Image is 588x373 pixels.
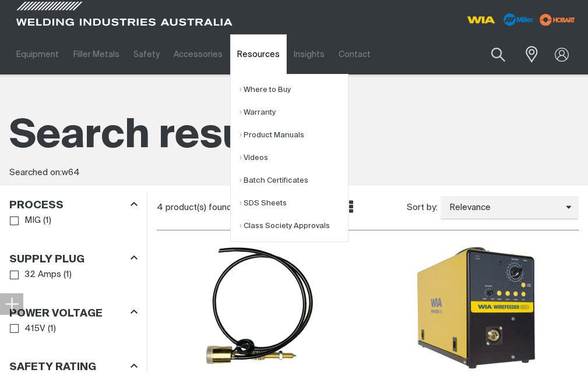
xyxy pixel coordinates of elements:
[64,268,72,282] span: ( 1 )
[48,322,56,336] span: ( 1 )
[441,201,566,215] span: Relevance
[287,34,332,74] a: Insights
[5,297,19,311] img: hide socials
[9,34,66,74] a: Equipment
[198,246,321,370] img: Euro Adapter for W64/W64-1 and W66 Wire Feeders
[24,214,41,228] span: MIG
[407,201,438,215] span: Sort by:
[464,41,518,68] input: Product name or item number...
[10,321,137,337] ul: Power Voltage
[62,168,80,177] span: w64
[230,34,287,74] a: Resources
[414,246,538,370] img: W64-1 Wire Feeder
[9,197,138,213] div: Process
[240,147,348,169] a: Videos
[43,214,51,228] span: ( 1 )
[240,124,348,147] a: Product Manuals
[126,34,167,74] a: Safety
[167,34,230,74] a: Accessories
[10,267,61,283] a: 32 Amps
[478,41,518,68] button: Search products
[157,202,286,214] div: 4
[9,166,579,180] div: Searched on:
[157,193,579,222] section: Product list controls
[9,199,64,212] h3: Process
[24,268,61,282] span: 32 Amps
[240,169,348,192] a: Batch Certificates
[9,34,436,74] nav: Main
[332,34,378,74] a: Contact
[24,322,45,336] span: 415V
[10,213,41,229] a: MIG
[9,307,103,321] h3: Power Voltage
[240,79,348,101] a: Where to Buy
[536,11,579,29] img: miller
[230,74,348,242] ul: Resources Submenu
[166,203,232,212] span: product(s) found
[9,305,138,321] div: Power Voltage
[9,251,138,267] div: Supply Plug
[240,192,348,215] a: SDS Sheets
[10,321,45,337] a: 415V
[9,253,84,267] h3: Supply Plug
[240,215,348,237] a: Class Society Approvals
[10,213,137,229] ul: Process
[9,111,579,162] h1: Search results
[240,101,348,124] a: Warranty
[66,34,126,74] a: Filler Metals
[10,267,137,283] ul: Supply Plug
